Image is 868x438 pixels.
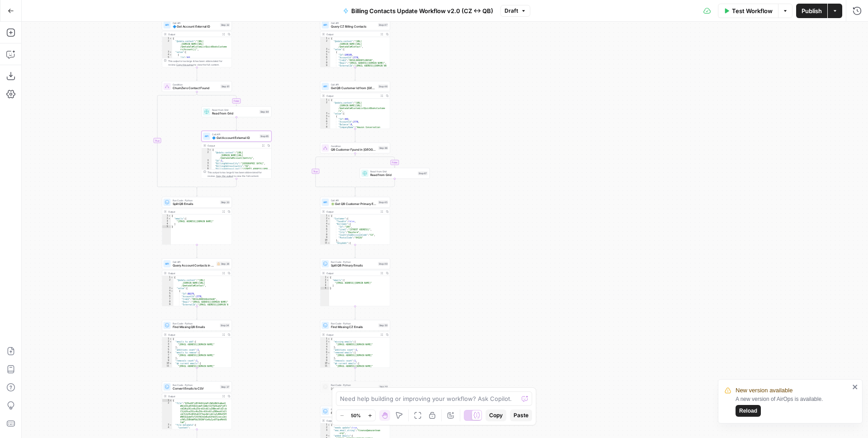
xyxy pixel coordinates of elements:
span: Toggle code folding, rows 10 through 12 [170,362,172,365]
div: Step 32 [220,23,230,27]
div: 9 [321,359,330,362]
span: Query Account Contacts in [GEOGRAPHIC_DATA] [173,263,215,268]
span: 🔷 Get Account External ID [212,136,258,140]
div: This output is too large & has been abbreviated for review. to view the full content. [208,171,269,178]
div: 12 [321,367,330,370]
div: Output [168,395,220,398]
div: 7 [321,354,330,357]
span: Toggle code folding, rows 3 through 85 [170,51,172,53]
div: 7 [321,59,330,62]
div: Step 45 [378,200,388,205]
span: Draft [505,7,518,15]
span: Run Code · Python [331,408,377,411]
div: 2 [321,279,330,281]
div: 4 [162,290,174,292]
span: Toggle code folding, rows 1 through 54 [328,214,330,217]
div: 3 [162,343,172,346]
g: Edge from step_61 to step_61-conditional-end [157,92,197,189]
g: Edge from step_36 to step_34 [196,306,198,319]
div: 1 [162,214,171,217]
div: Step 50 [378,324,388,328]
div: Step 46 [378,85,388,89]
g: Edge from step_45 to step_49 [354,245,356,258]
span: Toggle code folding, rows 3 through 741 [171,287,174,290]
div: 4 [162,346,172,348]
div: 1 [321,338,330,340]
span: Toggle code folding, rows 2 through 4 [328,340,330,343]
g: Edge from step_61 to step_64 [197,92,237,106]
div: 1 [162,399,172,402]
span: ✳️ Get QB Customer Primary Emails [331,202,377,206]
div: 3 [162,424,172,426]
div: Call APIGet QB Customer Id from [GEOGRAPHIC_DATA]Step 46Output{ "@odata.context":"[URL] .[DOMAIN_... [320,81,390,129]
div: Step 36 [217,262,230,266]
span: Run Code · Python [173,383,218,387]
div: Output [326,419,378,423]
div: 5 [162,56,172,59]
g: Edge from step_61-conditional-end to step_33 [196,188,198,197]
div: Step 67 [418,171,428,176]
span: Read from Grid [370,170,416,173]
span: Test Workflow [732,6,773,15]
div: 2 [162,40,172,51]
div: 2 [162,279,174,287]
div: Output [168,333,220,337]
span: Run Code · Python [331,260,377,264]
span: Find Missing CZ Emails [331,325,377,329]
span: Billing Contacts Update Workflow v2.0 (CZ <-> QB) [351,6,493,15]
div: Output [326,94,378,98]
span: Toggle code folding, rows 1 through 79 [209,148,212,151]
div: 1 [162,338,172,340]
span: Toggle code folding, rows 1 through 743 [171,276,174,279]
button: Billing Contacts Update Workflow v2.0 (CZ <-> QB) [338,4,499,18]
span: Read from Grid [212,111,258,116]
div: 4 [321,346,330,348]
div: 11 [162,365,172,367]
g: Edge from step_50 to step_51 [354,368,356,381]
div: Step 47 [378,23,388,27]
span: ChurnZero Contact Found [173,86,219,90]
div: Call APIQuery Account Contacts in [GEOGRAPHIC_DATA]Step 36Output{ "@odata.context":"[URL] .[DOMAI... [162,258,232,306]
div: 5 [321,118,330,120]
div: This output is too large & has been abbreviated for review. to view the full content. [168,59,230,67]
div: ConditionQB Customer Fpund in [GEOGRAPHIC_DATA]?Step 66 [320,143,390,153]
span: Toggle code folding, rows 1 through 86 [170,37,172,40]
button: Copy [486,409,506,421]
g: Edge from step_46 to step_66 [354,129,356,142]
span: Call API [173,260,215,264]
span: Copy the output [176,63,193,66]
div: 3 [321,281,330,284]
button: Draft [500,5,530,17]
span: Toggle code folding, rows 4 through 84 [170,53,172,56]
div: 4 [321,223,330,225]
div: ConditionChurnZero Contact FoundStep 61 [162,81,232,92]
span: Toggle code folding, rows 4 through 10 [328,223,330,225]
div: 8 [321,62,330,64]
span: Split QB Emails [173,202,218,206]
span: Toggle code folding, rows 4 through 16 [328,115,330,118]
span: Read from Grid [370,173,416,177]
div: Run Code · PythonFind Missing CZ EmailsStep 50Output{ "missing_emails":[ "[EMAIL_ADDRESS][DOMAIN_... [320,320,390,368]
g: Edge from step_66 to step_67 [355,153,396,167]
g: Edge from step_66-conditional-end to step_45 [354,188,356,197]
span: Paste [514,411,528,419]
div: Output [326,210,378,214]
div: 9 [321,236,330,239]
span: Toggle code folding, rows 10 through 12 [328,362,330,365]
div: 4 [321,434,330,437]
div: Output [168,271,220,275]
span: QB Customer Fpund in [GEOGRAPHIC_DATA]? [331,148,377,152]
div: 8 [162,357,172,359]
div: Output [168,210,220,214]
div: 7 [321,123,330,126]
div: 8 [162,300,174,303]
div: 6 [162,351,172,354]
div: 8 [321,233,330,236]
div: 3 [162,220,171,223]
span: Run Code · Python [173,199,218,202]
div: Read from GridRead from GridStep 64 [202,106,272,117]
span: Toggle code folding, rows 3 through 17 [328,112,330,115]
g: Edge from step_34 to step_37 [196,368,198,381]
span: Call API [331,83,377,86]
span: Toggle code folding, rows 1 through 16 [328,338,330,340]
